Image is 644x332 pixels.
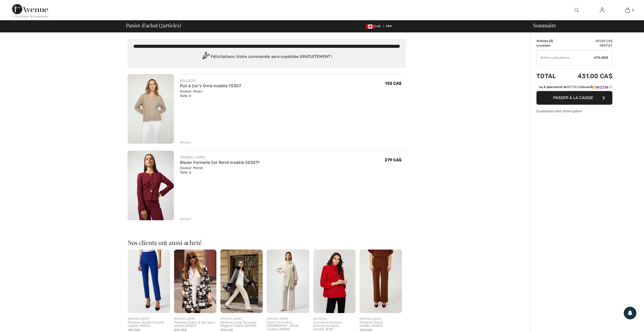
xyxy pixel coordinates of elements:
div: Couleur: Gruau Taille: S [180,89,241,98]
div: Chemise à boutons manches longues modèle 75181 [313,321,356,331]
span: 279 CA$ [385,158,402,162]
img: Congratulation2.svg [201,52,211,62]
div: [PERSON_NAME] [360,317,402,321]
img: Sezzle [590,85,608,89]
td: Total [536,68,564,85]
td: 431.00 CA$ [564,39,612,43]
span: 2 [550,39,552,43]
td: 431.00 CA$ [564,68,612,85]
div: ou 4 paiements de107.75 CA$avecSezzle Cliquez pour en savoir plus sur Sezzle [536,85,612,91]
div: [PERSON_NAME] [128,317,170,321]
td: Livraison [536,43,564,48]
div: Couleur: Merlot Taille: 6 [180,166,259,175]
div: Enlever [180,140,191,145]
span: 152 CA$ [385,81,402,86]
div: [PERSON_NAME] [220,317,263,321]
span: Passer à la caisse [553,95,593,100]
td: Gratuit [564,43,612,48]
span: FR [386,25,392,28]
span: CAD [366,25,383,28]
img: Pull à Col V Orné modèle 75307 [128,74,174,144]
div: Félicitations ! Votre commande sera expédiée GRATUITEMENT ! [134,52,400,62]
img: Manteau Blazer à Carreaux modèle 253017 [174,250,216,313]
img: Veste Formelle à Col Châle modèle 254956 [267,250,309,313]
span: 319 CA$ [174,328,187,332]
span: Panier d'achat ( articles) [126,23,181,28]
img: Chemise à boutons manches longues modèle 75181 [313,250,356,313]
a: Se connecter [596,7,608,13]
span: 155 CA$ [360,328,372,332]
div: Veste Formelle à [GEOGRAPHIC_DATA] modèle 254956 [267,321,309,331]
div: Sommaire [527,23,641,28]
div: [PERSON_NAME] [180,155,259,160]
img: Pantalon Évasé modèle 254303 [360,250,402,313]
img: recherche [575,7,579,13]
img: Blazer Formelle Col Rond modèle 253071 [128,151,174,220]
input: Code promo [537,50,594,65]
div: DOLCEZZA [180,78,241,83]
img: Pantalon Ajusté Cheville modèle 144092 [128,250,170,313]
img: 1ère Avenue [12,4,48,14]
div: Enlever [180,217,191,221]
a: Blazer Formelle Col Rond modèle 253071 [180,160,259,165]
div: [PERSON_NAME] [267,317,309,321]
span: 279 CA$ [220,328,233,332]
span: 129 CA$ [128,328,140,332]
img: Canadian Dollar [366,25,374,29]
a: 2 [615,7,640,13]
div: Manteau Blazer à Carreaux modèle 253017 [174,321,216,328]
button: Passer à la caisse [536,91,612,105]
div: Pantalon Évasé modèle 254303 [360,321,402,328]
span: 2 [632,8,634,12]
a: Pull à Col V Orné modèle 75307 [180,83,241,88]
div: ou 4 paiements de avec [539,85,612,89]
div: [PERSON_NAME] [174,317,216,321]
div: < Continuer à magasiner [12,14,49,19]
span: Utiliser [594,55,608,60]
h2: Nos clients ont aussi acheté [128,239,406,246]
span: 2 [160,21,163,28]
img: Mon panier [625,7,630,13]
div: Pantalon Ajusté Cheville modèle 144092 [128,321,170,328]
div: Expédition sans interruption [536,109,612,114]
div: DOLCEZZA [313,317,356,321]
img: Manteau Long Carreaux Élégant modèle 253900 [220,250,263,313]
img: Mes infos [600,7,604,13]
span: 107.75 CA$ [567,85,583,89]
div: Manteau Long Carreaux Élégant modèle 253900 [220,321,263,328]
td: Articles ( ) [536,39,564,43]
